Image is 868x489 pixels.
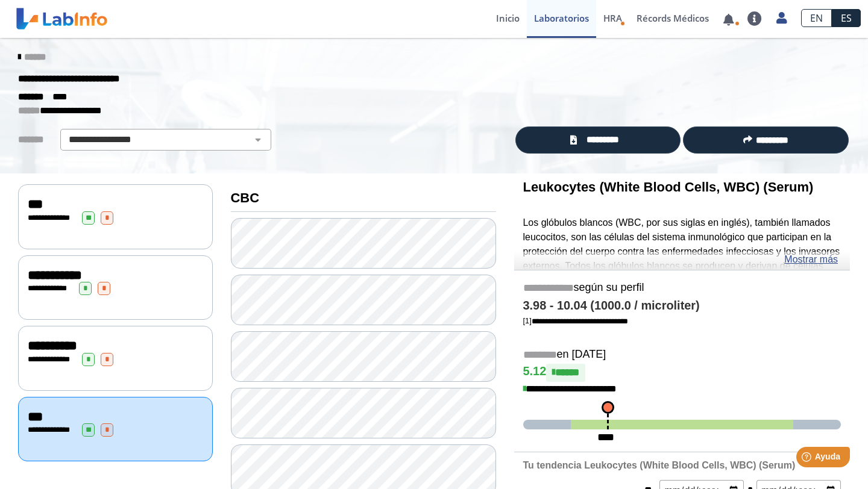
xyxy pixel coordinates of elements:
[523,348,841,362] h5: en [DATE]
[801,9,832,27] a: EN
[603,12,622,24] span: HRA
[784,252,838,267] a: Mostrar más
[832,9,861,27] a: ES
[523,216,841,403] p: Los glóbulos blancos (WBC, por sus siglas en inglés), también llamados leucocitos, son las célula...
[523,316,628,325] a: [1]
[523,281,841,295] h5: según su perfil
[231,190,260,205] b: CBC
[761,442,855,476] iframe: Help widget launcher
[523,460,796,470] b: Tu tendencia Leukocytes (White Blood Cells, WBC) (Serum)
[523,364,841,382] h4: 5.12
[523,299,841,313] h4: 3.98 - 10.04 (1000.0 / microliter)
[523,179,814,195] b: Leukocytes (White Blood Cells, WBC) (Serum)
